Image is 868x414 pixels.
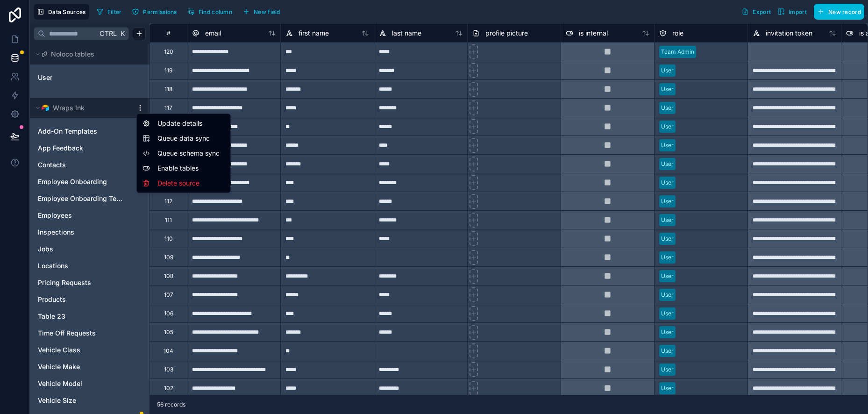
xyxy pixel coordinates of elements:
[157,134,225,143] span: Queue data sync
[139,161,228,176] div: Enable tables
[142,134,225,143] button: Queue data sync
[142,149,225,158] button: Queue schema sync
[139,176,228,191] div: Delete source
[157,149,225,158] span: Queue schema sync
[139,116,228,131] div: Update details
